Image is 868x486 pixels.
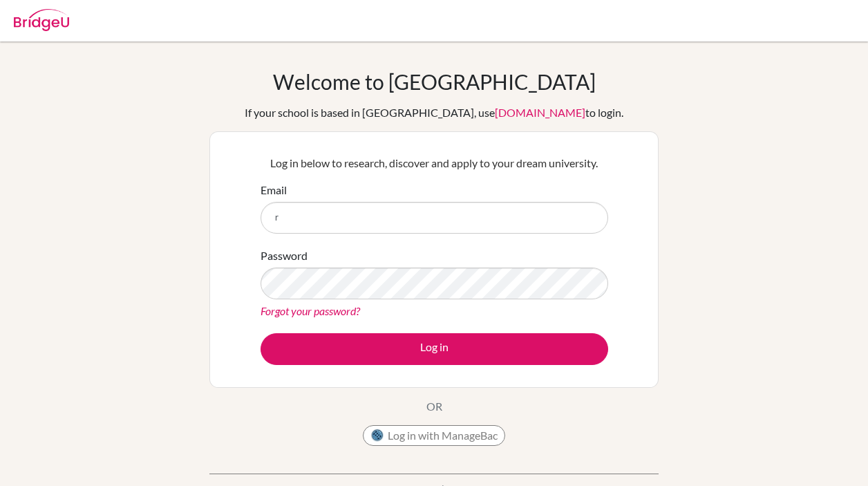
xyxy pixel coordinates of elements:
[261,304,360,317] a: Forgot your password?
[273,69,596,94] h1: Welcome to [GEOGRAPHIC_DATA]
[261,182,287,198] label: Email
[261,155,608,171] p: Log in below to research, discover and apply to your dream university.
[261,247,308,264] label: Password
[245,104,623,121] div: If your school is based in [GEOGRAPHIC_DATA], use to login.
[261,333,608,365] button: Log in
[363,425,505,446] button: Log in with ManageBac
[495,106,585,119] a: [DOMAIN_NAME]
[426,398,442,415] p: OR
[14,9,69,31] img: Bridge-U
